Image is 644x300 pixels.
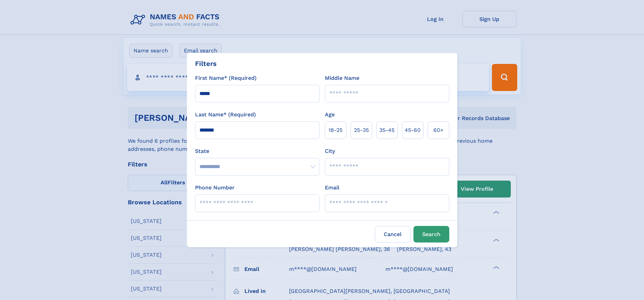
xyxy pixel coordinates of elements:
label: First Name* (Required) [195,74,257,82]
span: 25‑35 [354,126,369,134]
span: 45‑60 [405,126,421,134]
label: Phone Number [195,184,235,192]
span: 60+ [433,126,444,134]
span: 18‑25 [329,126,342,134]
label: City [325,147,335,155]
div: Filters [195,59,217,69]
label: Email [325,184,339,192]
label: Middle Name [325,74,359,82]
label: State [195,147,319,155]
label: Last Name* (Required) [195,111,256,119]
label: Cancel [375,226,411,243]
button: Search [413,226,449,243]
label: Age [325,111,335,119]
span: 35‑45 [379,126,395,134]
